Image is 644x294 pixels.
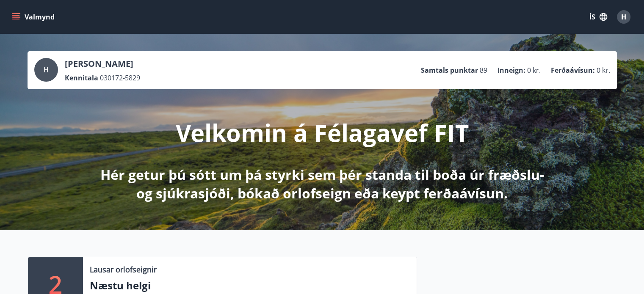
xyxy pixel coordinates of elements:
[90,264,157,275] p: Lausar orlofseignir
[614,7,634,27] button: H
[498,66,525,75] p: Inneign :
[421,66,478,75] p: Samtals punktar
[176,116,469,148] p: Velkomin á Félagavef FIT
[44,65,49,74] span: H
[100,73,140,82] span: 030172-5829
[10,9,58,25] button: menu
[99,165,546,203] p: Hér getur þú sótt um þá styrki sem þér standa til boða úr fræðslu- og sjúkrasjóði, bókað orlofsei...
[90,278,410,293] p: Næstu helgi
[65,58,140,70] p: [PERSON_NAME]
[597,66,610,75] span: 0 kr.
[551,66,595,75] p: Ferðaávísun :
[621,12,626,22] span: H
[65,73,98,82] p: Kennitala
[585,9,612,25] button: ÍS
[480,66,487,75] span: 89
[527,66,541,75] span: 0 kr.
